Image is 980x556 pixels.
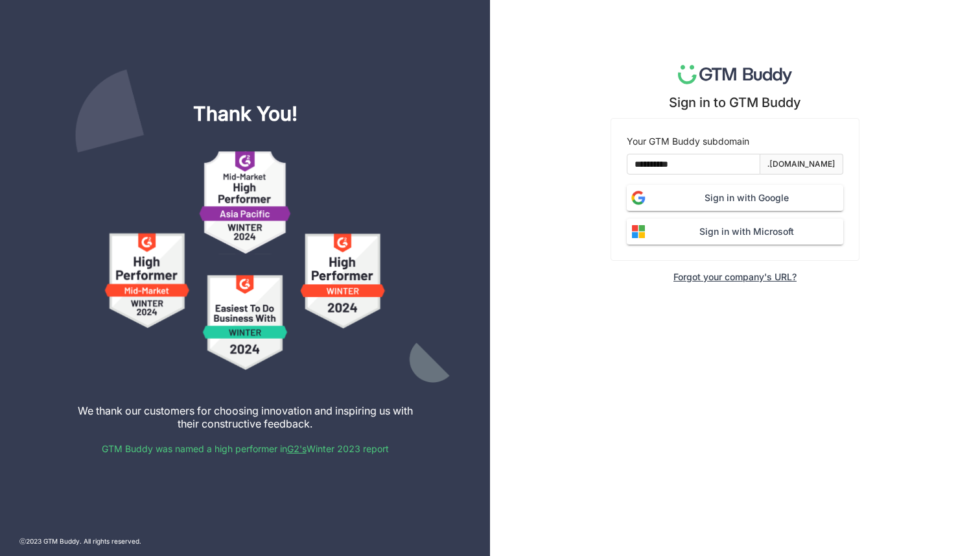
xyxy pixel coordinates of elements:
button: Sign in with Microsoft [627,219,843,245]
div: .[DOMAIN_NAME] [767,158,835,171]
span: Sign in with Google [650,191,843,205]
a: G2's [287,443,307,454]
img: google_logo.png [627,186,650,210]
div: Sign in to GTM Buddy [669,95,801,110]
div: Your GTM Buddy subdomain [627,134,843,149]
div: Forgot your company's URL? [673,271,797,282]
img: logo [678,65,793,84]
span: Sign in with Microsoft [650,224,843,239]
button: Sign in with Google [627,185,843,211]
img: microsoft.svg [627,220,650,243]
